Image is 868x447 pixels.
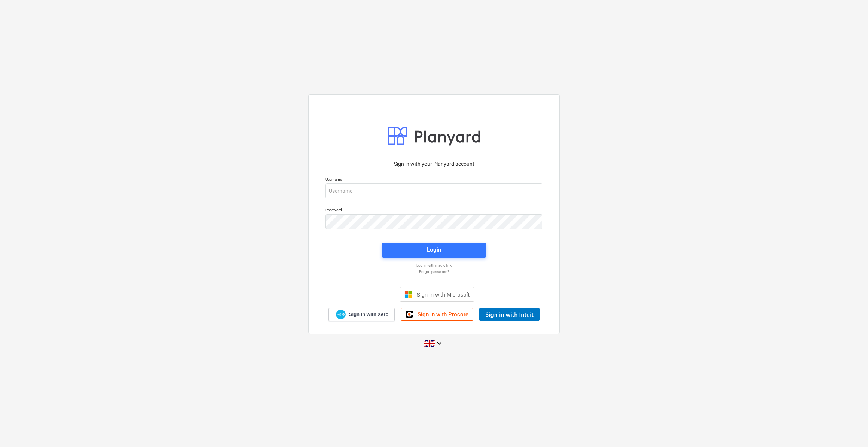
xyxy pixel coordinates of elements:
div: Login [427,245,441,255]
p: Username [325,177,542,183]
a: Sign in with Procore [401,308,473,321]
a: Forgot password? [322,269,546,274]
p: Sign in with your Planyard account [325,160,542,168]
img: Microsoft logo [404,291,412,298]
a: Log in with magic link [322,263,546,268]
p: Password [325,207,542,214]
input: Username [325,183,542,198]
i: keyboard_arrow_down [435,339,444,348]
span: Sign in with Microsoft [416,291,470,298]
span: Sign in with Procore [418,311,468,318]
span: Sign in with Xero [349,311,388,318]
img: Xero logo [336,310,346,320]
button: Login [382,243,486,258]
a: Sign in with Xero [328,308,395,321]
